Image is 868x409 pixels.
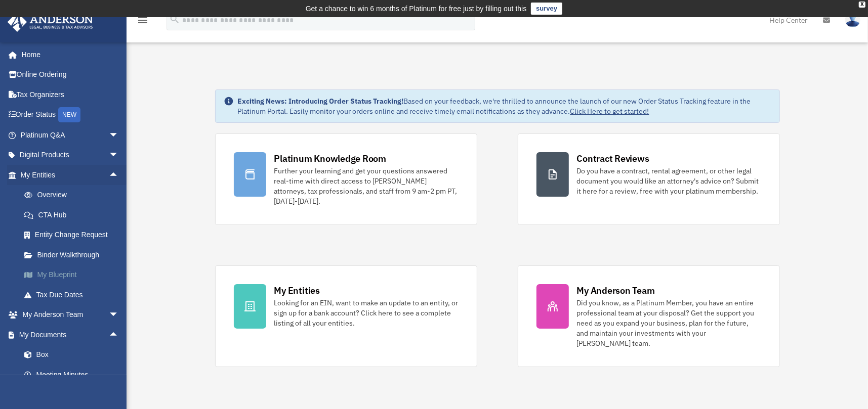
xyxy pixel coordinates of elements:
[7,145,134,165] a: Digital Productsarrow_drop_down
[137,14,149,26] i: menu
[7,44,129,65] a: Home
[274,152,387,165] div: Platinum Knowledge Room
[7,125,134,145] a: Platinum Q&Aarrow_drop_down
[7,325,134,345] a: My Documentsarrow_drop_up
[577,298,761,348] div: Did you know, as a Platinum Member, you have an entire professional team at your disposal? Get th...
[570,107,649,116] a: Click Here to get started!
[58,107,80,122] div: NEW
[274,284,320,297] div: My Entities
[14,285,134,305] a: Tax Due Dates
[109,165,129,186] span: arrow_drop_up
[14,205,134,225] a: CTA Hub
[14,185,134,205] a: Overview
[577,284,655,297] div: My Anderson Team
[14,365,134,385] a: Meeting Minutes
[215,133,477,225] a: Platinum Knowledge Room Further your learning and get your questions answered real-time with dire...
[845,13,860,27] img: User Pic
[7,84,134,105] a: Tax Organizers
[7,65,134,85] a: Online Ordering
[274,298,459,328] div: Looking for an EIN, want to make an update to an entity, or sign up for a bank account? Click her...
[14,265,134,285] a: My Blueprint
[109,325,129,345] span: arrow_drop_up
[169,14,180,25] i: search
[518,133,780,225] a: Contract Reviews Do you have a contract, rental agreement, or other legal document you would like...
[109,305,129,326] span: arrow_drop_down
[531,3,562,15] a: survey
[577,166,761,196] div: Do you have a contract, rental agreement, or other legal document you would like an attorney's ad...
[14,245,134,265] a: Binder Walkthrough
[109,145,129,166] span: arrow_drop_down
[306,3,527,15] div: Get a chance to win 6 months of Platinum for free just by filling out this
[238,96,771,116] div: Based on your feedback, we're thrilled to announce the launch of our new Order Status Tracking fe...
[518,265,780,367] a: My Anderson Team Did you know, as a Platinum Member, you have an entire professional team at your...
[238,97,404,106] strong: Exciting News: Introducing Order Status Tracking!
[577,152,649,165] div: Contract Reviews
[137,18,149,26] a: menu
[7,165,134,185] a: My Entitiesarrow_drop_up
[215,265,477,367] a: My Entities Looking for an EIN, want to make an update to an entity, or sign up for a bank accoun...
[859,2,865,8] div: close
[14,345,134,365] a: Box
[14,225,134,245] a: Entity Change Request
[7,305,134,325] a: My Anderson Teamarrow_drop_down
[5,12,96,32] img: Anderson Advisors Platinum Portal
[7,105,134,125] a: Order StatusNEW
[109,125,129,146] span: arrow_drop_down
[274,166,459,206] div: Further your learning and get your questions answered real-time with direct access to [PERSON_NAM...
